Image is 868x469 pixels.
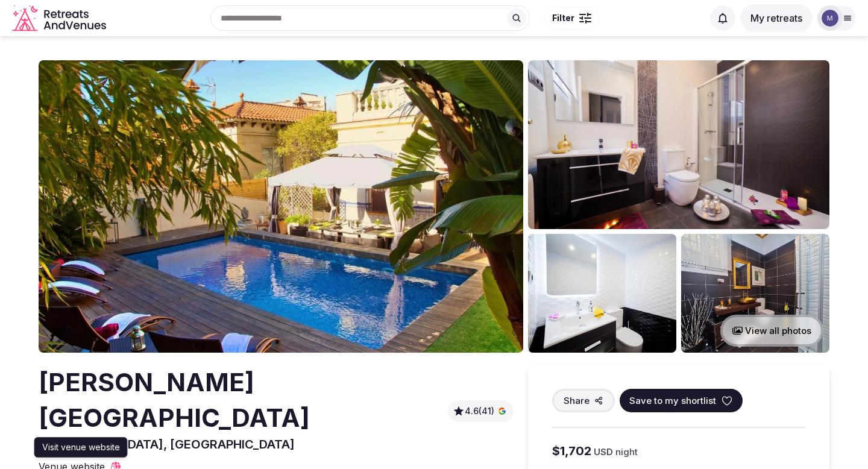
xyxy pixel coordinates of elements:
span: night [615,445,638,458]
span: USD [594,445,613,458]
h2: [PERSON_NAME][GEOGRAPHIC_DATA] [39,365,443,436]
span: [GEOGRAPHIC_DATA], [GEOGRAPHIC_DATA] [39,437,295,452]
a: My retreats [740,12,813,24]
span: Save to my shortlist [629,394,716,407]
img: Venue cover photo [39,60,523,353]
button: Filter [544,7,599,30]
button: My retreats [740,4,813,32]
span: $1,702 [552,442,591,459]
p: Visit venue website [42,441,120,453]
svg: Retreats and Venues company logo [12,5,108,32]
button: Share [552,389,615,412]
img: Venue gallery photo [528,234,676,353]
img: Venue gallery photo [681,234,829,353]
span: Filter [552,12,574,24]
button: Save to my shortlist [620,389,743,412]
a: 4.6(41) [453,405,509,417]
img: Mariah Ventura [822,10,838,27]
img: Venue gallery photo [528,60,829,229]
a: Visit the homepage [12,5,108,32]
span: Share [564,394,590,407]
button: View all photos [720,315,823,347]
span: 4.6 (41) [465,405,494,417]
